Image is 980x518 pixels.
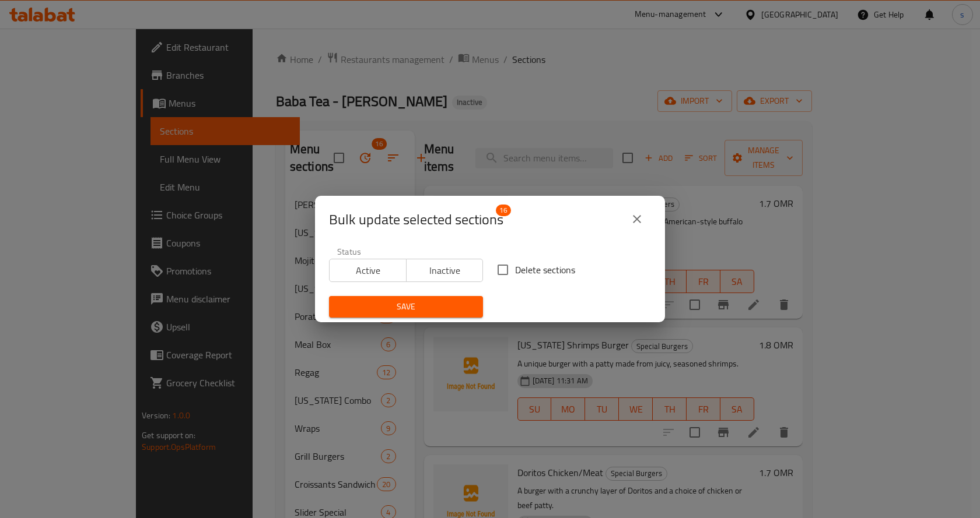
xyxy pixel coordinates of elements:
[329,210,503,229] span: Selected section count
[338,299,474,314] span: Save
[406,259,484,282] button: Inactive
[334,262,402,279] span: Active
[329,259,407,282] button: Active
[623,205,651,233] button: close
[496,205,511,216] span: 16
[411,262,479,279] span: Inactive
[329,296,483,318] button: Save
[515,263,575,277] span: Delete sections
